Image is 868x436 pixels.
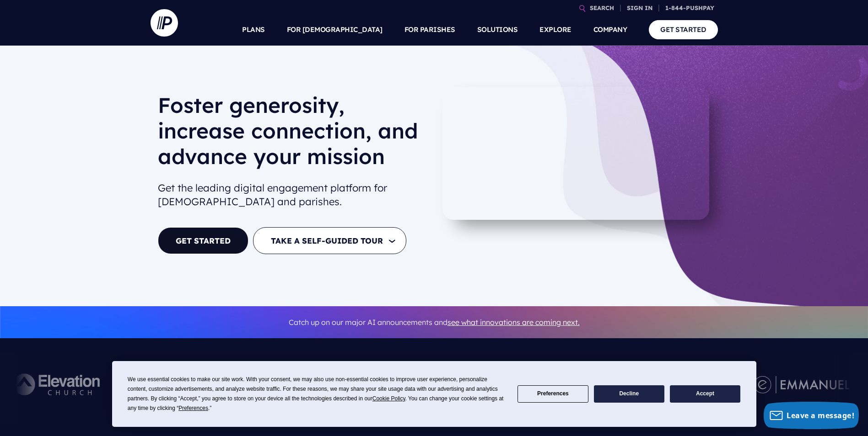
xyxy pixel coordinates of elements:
img: Pushpay_Logo__CCM [143,359,215,409]
h2: Get the leading digital engagement platform for [DEMOGRAPHIC_DATA] and parishes. [158,177,427,213]
div: Cookie Consent Prompt [112,361,756,427]
a: SOLUTIONS [477,14,518,46]
div: We use essential cookies to make our site work. With your consent, we may also use non-essential ... [128,375,507,413]
button: Leave a message! [764,402,859,429]
a: see what innovations are coming next. [447,318,580,327]
button: Decline [594,385,664,403]
span: Cookie Policy [372,395,405,402]
img: Central Church Henderson NV [622,359,732,409]
a: GET STARTED [649,20,718,39]
h1: Foster generosity, increase connection, and advance your mission [158,92,427,176]
button: Preferences [518,385,588,403]
a: FOR [DEMOGRAPHIC_DATA] [287,14,383,46]
span: Leave a message! [787,410,854,420]
a: PLANS [242,14,265,46]
span: Preferences [178,405,208,411]
a: FOR PARISHES [404,14,455,46]
button: TAKE A SELF-GUIDED TOUR [253,227,406,254]
a: GET STARTED [158,227,248,254]
p: Catch up on our major AI announcements and [158,312,711,333]
a: EXPLORE [539,14,571,46]
a: COMPANY [593,14,627,46]
img: Pushpay_Logo__NorthPoint [237,359,363,409]
button: Accept [670,385,740,403]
